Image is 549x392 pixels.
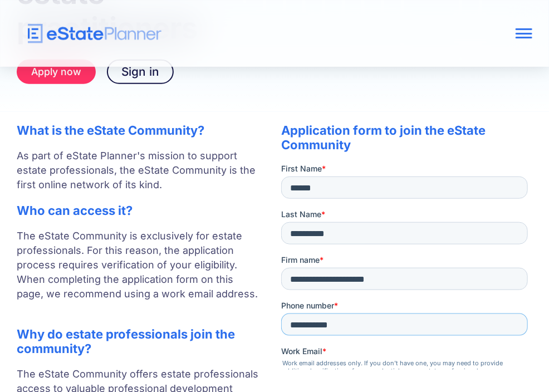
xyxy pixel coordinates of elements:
h2: What is the eState Community? [17,123,259,138]
iframe: Form 0 [281,163,532,370]
p: The eState Community is exclusively for estate professionals. For this reason, the application pr... [17,229,259,316]
h2: Application form to join the eState Community [281,123,532,152]
h2: Why do estate professionals join the community? [17,327,259,356]
a: Sign in [107,60,174,84]
a: home [17,24,429,43]
p: As part of eState Planner's mission to support estate professionals, the eState Community is the ... [17,149,259,192]
a: Apply now [17,60,96,84]
h2: Who can access it? [17,203,259,218]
